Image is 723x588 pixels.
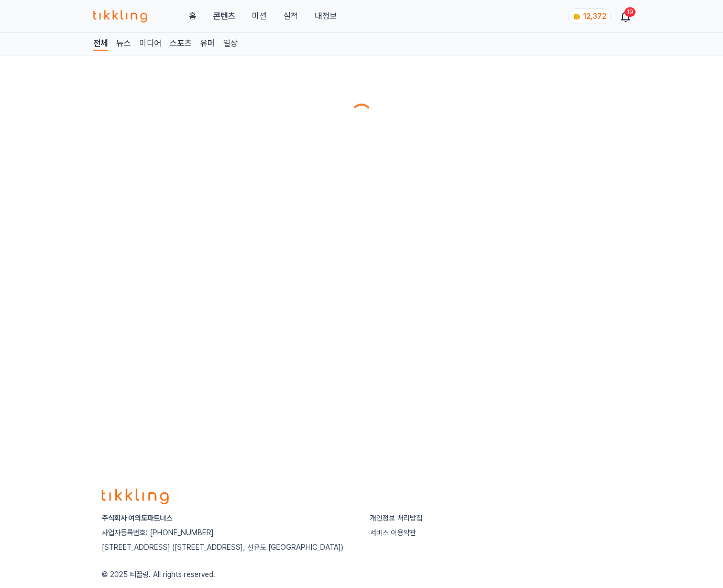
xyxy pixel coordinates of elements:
p: © 2025 티끌링. All rights reserved. [102,569,621,580]
p: [STREET_ADDRESS] ([STREET_ADDRESS], 선유도 [GEOGRAPHIC_DATA]) [102,542,353,552]
img: logo [102,489,169,504]
a: 개인정보 처리방침 [370,514,422,522]
button: 미션 [252,10,267,22]
a: 스포츠 [170,37,192,51]
a: 실적 [283,10,298,22]
a: 내정보 [315,10,337,22]
p: 주식회사 여의도파트너스 [102,513,353,523]
a: 서비스 이용약관 [370,528,416,537]
a: 일상 [223,37,238,51]
p: 사업자등록번호: [PHONE_NUMBER] [102,527,353,538]
a: 19 [621,10,630,22]
span: 12,372 [583,12,606,20]
div: 19 [625,7,636,17]
img: coin [573,13,581,21]
a: 콘텐츠 [213,10,235,22]
a: 홈 [189,10,196,22]
a: 전체 [93,37,108,51]
a: 유머 [200,37,215,51]
a: 미디어 [139,37,161,51]
img: 티끌링 [93,10,147,22]
a: coin 12,372 [568,8,609,24]
a: 뉴스 [116,37,131,51]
